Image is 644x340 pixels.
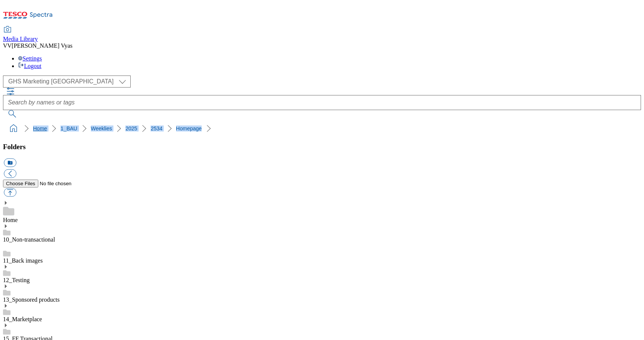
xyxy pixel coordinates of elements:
[3,257,43,264] a: 11_Back images
[91,125,112,131] a: Weeklies
[8,122,20,134] a: home
[151,125,162,131] a: 2534
[3,277,30,283] a: 12_Testing
[3,296,60,303] a: 13_Sponsored products
[3,236,55,243] a: 10_Non-transactional
[3,143,641,151] h3: Folders
[176,125,202,131] a: Homepage
[3,42,12,49] span: VV
[12,42,72,49] span: [PERSON_NAME] Vyas
[3,217,18,223] a: Home
[3,95,641,110] input: Search by names or tags
[3,36,38,42] span: Media Library
[60,125,77,131] a: 1_BAU
[3,316,42,322] a: 14_Marketplace
[125,125,137,131] a: 2025
[3,27,38,42] a: Media Library
[3,121,641,136] nav: breadcrumb
[18,63,41,69] a: Logout
[33,125,47,131] a: Home
[18,55,42,62] a: Settings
